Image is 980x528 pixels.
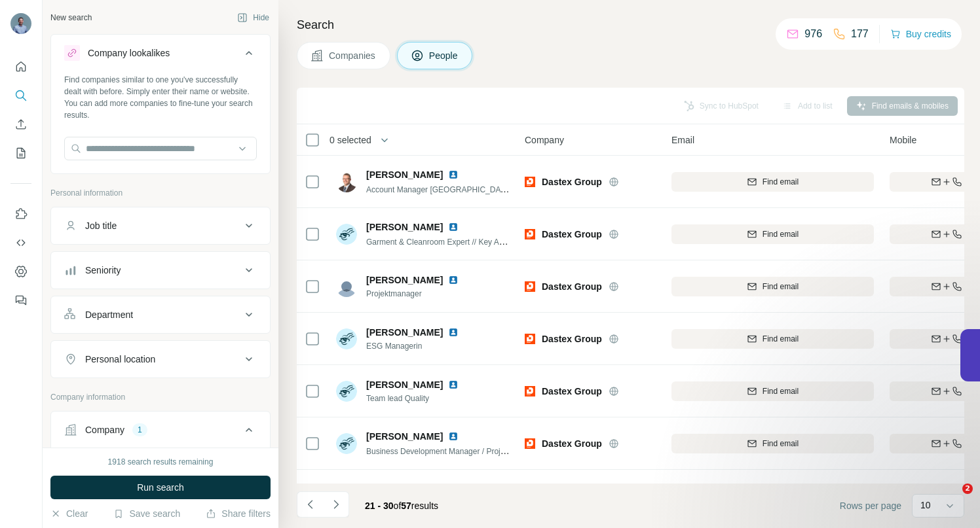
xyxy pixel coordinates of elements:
[50,187,271,199] p: Personal information
[113,507,180,520] button: Save search
[525,229,535,239] img: Logo of Dastex Group
[64,74,257,121] div: Find companies similar to one you've successfully dealt with before. Simply enter their name or w...
[671,224,874,244] button: Find email
[51,255,270,286] button: Seniority
[448,222,459,232] img: LinkedIn logo
[51,414,270,451] button: Company1
[330,133,371,147] span: 0 selected
[763,176,799,188] span: Find email
[10,13,31,34] img: Avatar
[50,12,92,24] div: New search
[542,280,602,293] span: Dastex Group
[366,273,443,287] span: [PERSON_NAME]
[671,434,874,453] button: Find email
[365,501,394,511] span: 21 - 30
[525,334,535,344] img: Logo of Dastex Group
[525,133,564,147] span: Company
[297,491,323,518] button: Navigate to previous page
[763,333,799,345] span: Find email
[840,499,901,512] span: Rows per page
[366,430,443,443] span: [PERSON_NAME]
[366,326,443,339] span: [PERSON_NAME]
[890,25,951,43] button: Buy credits
[448,169,459,180] img: LinkedIn logo
[323,491,349,518] button: Navigate to next page
[448,327,459,338] img: LinkedIn logo
[50,507,88,520] button: Clear
[542,175,602,188] span: Dastex Group
[671,172,874,192] button: Find email
[10,202,31,226] button: Use Surfe on LinkedIn
[336,433,357,454] img: Avatar
[336,224,357,245] img: Avatar
[448,275,459,285] img: LinkedIn logo
[804,26,822,42] p: 976
[366,168,443,181] span: [PERSON_NAME]
[763,281,799,292] span: Find email
[935,484,967,515] iframe: Intercom live chat
[366,340,464,352] span: ESG Managerin
[228,8,278,27] button: Hide
[10,84,31,107] button: Search
[366,288,464,300] span: Projektmanager
[365,501,438,511] span: results
[50,391,271,403] p: Company information
[336,381,357,402] img: Avatar
[336,276,357,297] img: Avatar
[51,37,270,74] button: Company lookalikes
[366,220,443,234] span: [PERSON_NAME]
[85,423,124,436] div: Company
[851,26,869,42] p: 177
[10,231,31,255] button: Use Surfe API
[10,55,31,79] button: Quick start
[429,49,459,62] span: People
[542,385,602,398] span: Dastex Group
[366,393,464,404] span: Team lead Quality
[366,446,528,456] span: Business Development Manager / Projektleiter
[336,171,357,192] img: Avatar
[525,281,535,292] img: Logo of Dastex Group
[366,378,443,391] span: [PERSON_NAME]
[401,501,411,511] span: 57
[297,16,964,34] h4: Search
[671,277,874,296] button: Find email
[137,481,184,494] span: Run search
[671,381,874,401] button: Find email
[206,507,271,520] button: Share filters
[51,343,270,375] button: Personal location
[51,210,270,241] button: Job title
[890,133,916,147] span: Mobile
[962,484,973,494] span: 2
[525,386,535,396] img: Logo of Dastex Group
[920,499,931,512] p: 10
[85,308,133,321] div: Department
[525,177,535,187] img: Logo of Dastex Group
[366,236,556,247] span: Garment & Cleanroom Expert // Key Account Manager
[448,431,459,442] img: LinkedIn logo
[10,260,31,283] button: Dashboard
[448,379,459,390] img: LinkedIn logo
[394,501,402,511] span: of
[525,438,535,449] img: Logo of Dastex Group
[671,133,694,147] span: Email
[542,228,602,241] span: Dastex Group
[88,46,170,60] div: Company lookalikes
[329,49,377,62] span: Companies
[50,476,271,499] button: Run search
[448,484,459,494] img: LinkedIn logo
[10,141,31,165] button: My lists
[542,332,602,345] span: Dastex Group
[671,329,874,349] button: Find email
[85,219,117,232] div: Job title
[108,456,214,468] div: 1918 search results remaining
[51,299,270,330] button: Department
[366,184,512,194] span: Account Manager [GEOGRAPHIC_DATA]
[336,328,357,349] img: Avatar
[542,437,602,450] span: Dastex Group
[763,228,799,240] span: Find email
[366,482,443,495] span: [PERSON_NAME]
[132,424,147,436] div: 1
[85,353,155,366] div: Personal location
[10,289,31,312] button: Feedback
[10,113,31,136] button: Enrich CSV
